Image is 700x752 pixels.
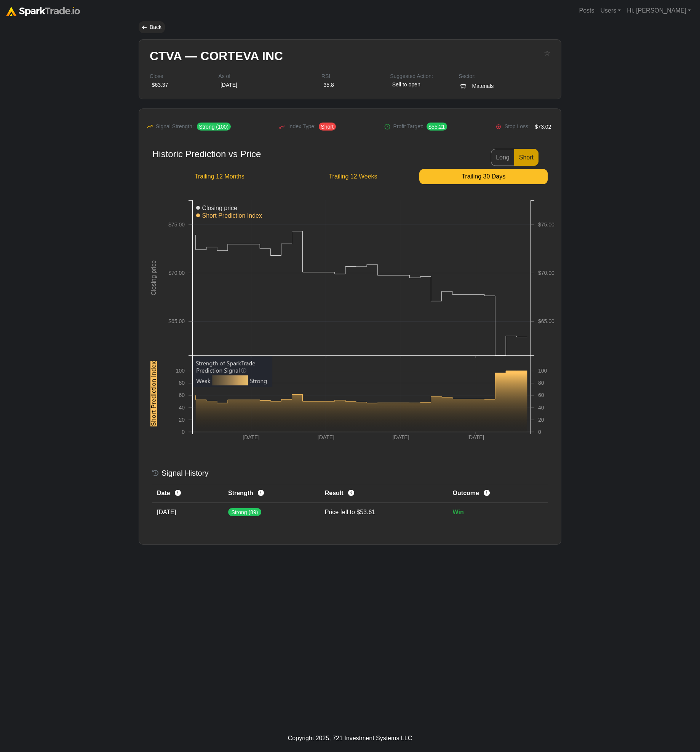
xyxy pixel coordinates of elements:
h5: Signal History [161,468,208,478]
span: $55.21 [427,123,447,131]
span: Short [319,123,336,131]
small: Materials [470,82,496,90]
span: Trailing 12 Months [158,172,281,181]
span: $73.02 [533,123,553,131]
td: [DATE] [152,503,224,521]
text: $65.00 [168,318,185,324]
a: Posts [576,3,597,18]
text: 0 [182,429,185,435]
div: [DATE] [218,81,239,89]
text: $75.00 [538,221,555,227]
span: Profit Target: [393,123,424,131]
text: 20 [179,417,185,423]
text: $70.00 [168,270,185,276]
text: 0 [538,429,541,435]
text: [DATE] [318,434,334,440]
text: $75.00 [168,221,185,227]
text: 60 [538,392,544,398]
text: 60 [179,392,185,398]
div: 35.8 [321,81,336,89]
text: 40 [179,405,185,411]
td: Price fell to $53.61 [320,503,448,521]
span: Trailing 30 Days [425,172,542,181]
div: Back [139,21,165,33]
div: Copyright 2025, 721 Investment Systems LLC [288,734,412,743]
div: Close [150,72,207,80]
text: [DATE] [467,434,484,440]
text: 80 [179,380,185,386]
button: Long [491,149,515,166]
text: Short Prediction Index [150,361,157,426]
span: Sell to open [390,80,422,88]
span: Index Type: [288,123,316,131]
text: $70.00 [538,270,555,276]
div: Sector: [459,72,550,80]
span: Strong (89) [228,508,261,516]
div: Suggested Action: [390,72,447,80]
text: $65.00 [538,318,555,324]
span: Result [325,490,344,496]
span: Strong (100) [197,123,231,131]
text: Closing price [150,260,157,296]
a: Trailing 30 Days [419,169,548,184]
text: 40 [538,405,544,411]
text: 20 [538,417,544,423]
span: Date [157,490,170,496]
span: Outcome [453,490,479,496]
a: Users [597,3,624,18]
text: [DATE] [392,434,409,440]
text: 100 [176,368,185,374]
text: 80 [538,380,544,386]
span: Strength [228,490,253,496]
span: Win [453,509,464,515]
text: [DATE] [243,434,259,440]
a: Trailing 12 Months [152,169,287,184]
div: Historic Prediction vs Price [152,149,261,160]
button: Short [514,149,539,166]
span: Signal Strength: [156,123,194,131]
span: Trailing 12 Weeks [293,172,414,181]
img: sparktrade.png [6,7,80,16]
h2: CTVA — CORTEVA INC [150,49,482,63]
a: Trailing 12 Weeks [287,169,420,184]
div: RSI [321,72,379,80]
div: $63.37 [150,81,170,89]
text: 100 [538,368,547,374]
button: ☆ [544,49,550,57]
a: Hi, [PERSON_NAME] [624,3,694,18]
span: Stop Loss: [505,123,530,131]
div: As of [218,72,310,80]
img: Materials [460,83,466,89]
